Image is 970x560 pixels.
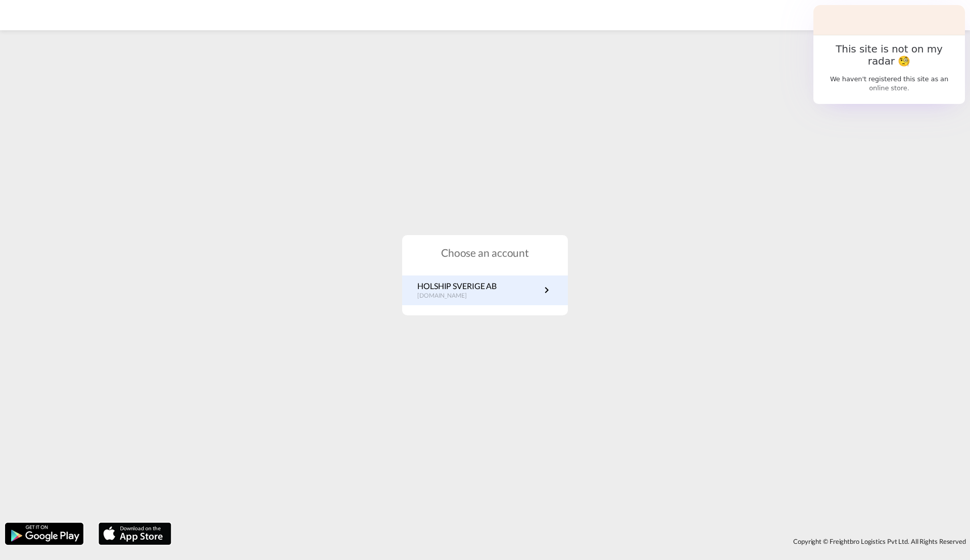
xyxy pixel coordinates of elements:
[417,281,553,300] a: HOLSHIP SVERIGE AB[DOMAIN_NAME]
[176,533,970,550] div: Copyright © Freightbro Logistics Pvt Ltd. All Rights Reserved
[541,284,553,296] md-icon: icon-chevron-right
[825,75,954,93] p: We haven't registered this site as an online store.
[402,245,568,260] h1: Choose an account
[417,292,497,300] p: [DOMAIN_NAME]
[98,522,172,546] img: apple.png
[825,43,954,67] h2: This site is not on my radar 🧐
[4,522,84,546] img: google.png
[417,281,497,292] p: HOLSHIP SVERIGE AB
